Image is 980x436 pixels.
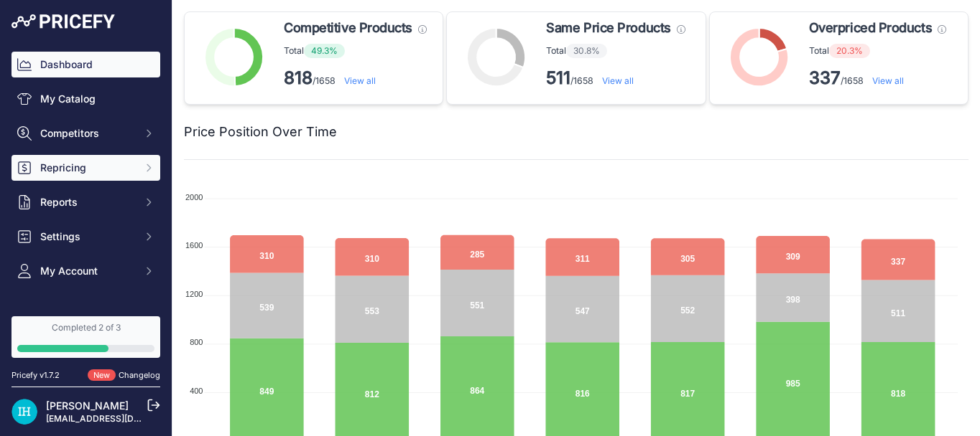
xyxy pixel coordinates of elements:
[185,193,203,202] tspan: 2000
[11,316,160,358] a: Completed 2 of 3
[602,75,634,86] a: View all
[40,161,134,175] span: Repricing
[546,67,685,90] p: /1658
[40,126,134,141] span: Competitors
[11,52,160,396] nav: Sidebar
[284,67,427,90] p: /1658
[17,322,154,333] div: Completed 2 of 3
[344,75,376,86] a: View all
[11,189,160,215] button: Reports
[40,264,134,278] span: My Account
[284,44,427,58] p: Total
[284,67,313,88] strong: 818
[88,369,116,381] span: New
[40,195,134,209] span: Reports
[11,155,160,181] button: Repricing
[40,229,134,244] span: Settings
[566,44,607,58] span: 30.8%
[829,44,870,58] span: 20.3%
[11,120,160,146] button: Competitors
[184,122,337,142] h2: Price Position Over Time
[809,44,946,58] p: Total
[11,52,160,77] a: Dashboard
[119,370,160,380] a: Changelog
[546,18,670,38] span: Same Price Products
[190,338,203,346] tspan: 800
[809,18,932,38] span: Overpriced Products
[11,14,115,29] img: Pricefy Logo
[546,44,685,58] p: Total
[11,369,60,381] div: Pricefy v1.7.2
[284,18,412,38] span: Competitive Products
[11,224,160,250] button: Settings
[11,86,160,112] a: My Catalog
[11,258,160,284] button: My Account
[809,67,841,88] strong: 337
[190,387,203,395] tspan: 400
[185,290,203,298] tspan: 1200
[809,67,946,90] p: /1658
[46,413,196,424] a: [EMAIL_ADDRESS][DOMAIN_NAME]
[304,44,345,58] span: 49.3%
[872,75,904,86] a: View all
[46,399,129,412] a: [PERSON_NAME]
[185,241,203,250] tspan: 1600
[546,67,570,88] strong: 511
